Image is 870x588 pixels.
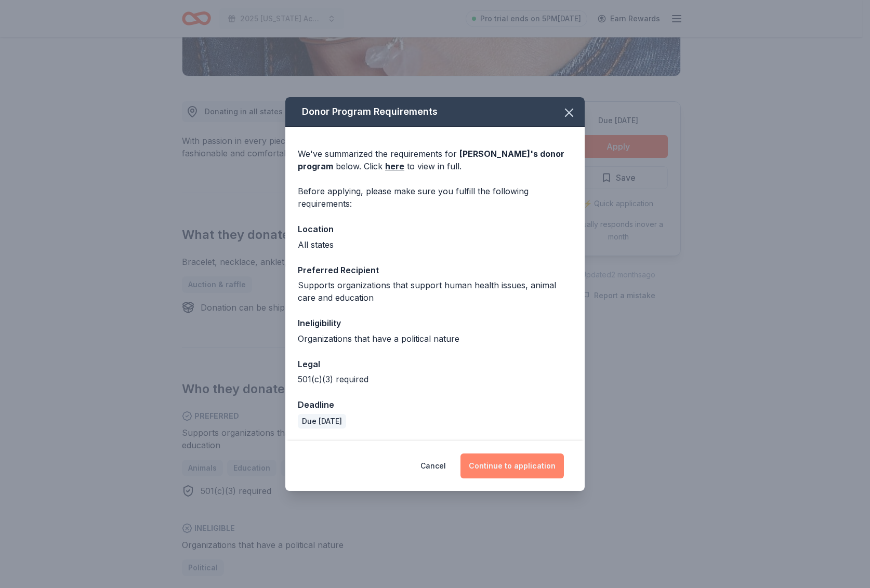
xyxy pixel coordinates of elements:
div: Donor Program Requirements [285,97,585,127]
div: Preferred Recipient [298,263,572,277]
div: Organizations that have a political nature [298,332,572,345]
div: We've summarized the requirements for below. Click to view in full. [298,148,572,172]
div: Due [DATE] [298,414,346,429]
div: Legal [298,357,572,371]
div: 501(c)(3) required [298,373,572,385]
div: Supports organizations that support human health issues, animal care and education [298,279,572,304]
a: here [385,160,404,172]
div: Before applying, please make sure you fulfill the following requirements: [298,185,572,210]
div: Deadline [298,398,572,411]
div: Ineligibility [298,316,572,330]
div: All states [298,238,572,251]
button: Continue to application [460,453,564,478]
button: Cancel [420,453,446,478]
div: Location [298,222,572,236]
